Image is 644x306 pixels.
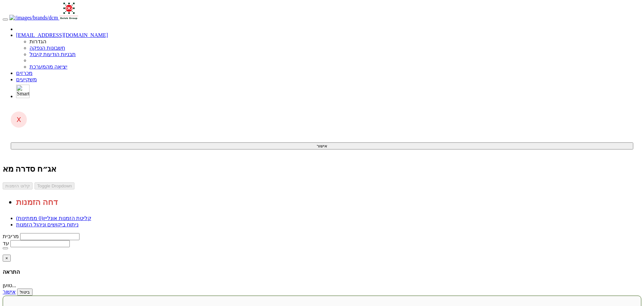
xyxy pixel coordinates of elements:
[37,183,72,188] span: Toggle Dropdown
[35,182,75,189] button: Toggle Dropdown
[3,255,11,262] button: Close
[16,215,91,221] a: קליטת הזמנות אונליין(0 ממתינות)
[3,241,9,246] label: עד
[30,64,67,70] a: יציאה מהמערכת
[3,233,19,239] label: מריבית
[9,15,58,21] img: /images/brands/dcm
[3,289,16,295] a: אישור
[16,198,58,207] a: דחה הזמנות
[16,222,78,227] a: ניתוח ביקושים וניהול הזמנות
[30,51,76,57] a: תבניות הודעות קיבול
[16,116,21,124] span: X
[17,289,33,296] button: ביטול
[59,3,78,19] img: Auction Logo
[30,45,65,51] a: חשבונות הנפקה
[16,70,33,76] a: מכרזים
[16,32,108,38] a: [EMAIL_ADDRESS][DOMAIN_NAME]
[30,38,641,45] li: הגדרות
[3,269,641,275] h4: התראה
[3,282,641,289] div: טוען...
[16,85,30,98] img: SmartBull Logo
[11,142,633,149] button: אישור
[16,77,37,82] a: משקיעים
[16,215,43,221] span: (0 ממתינות)
[3,182,33,189] button: קלוט הזמנות
[3,164,641,174] div: קבוצת דלק בעמ - אג״ח (סדרה מא) - הנפקה לציבור
[5,256,8,261] span: ×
